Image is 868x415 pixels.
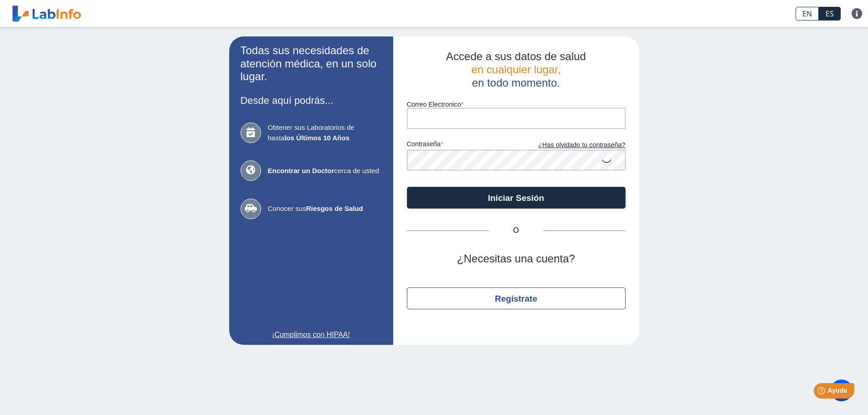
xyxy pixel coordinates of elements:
span: en cualquier lugar, [471,63,560,76]
button: Regístrate [407,287,626,309]
h2: Todas sus necesidades de atención médica, en un solo lugar. [241,44,382,83]
h2: ¿Necesitas una cuenta? [407,252,626,266]
span: Accede a sus datos de salud [446,50,586,62]
a: EN [796,7,819,20]
span: Obtener sus Laboratorios de hasta [268,123,382,143]
span: en todo momento. [472,77,560,89]
span: O [489,225,544,236]
b: los Últimos 10 Años [284,134,349,142]
span: cerca de usted [268,166,382,176]
a: ¡Cumplimos con HIPAA! [241,329,382,340]
button: Iniciar Sesión [407,187,626,209]
a: ES [819,7,841,20]
a: ¿Has olvidado tu contraseña? [516,140,626,150]
span: Conocer sus [268,204,382,214]
b: Riesgos de Salud [306,205,363,212]
iframe: Help widget launcher [787,379,858,405]
b: Encontrar un Doctor [268,167,334,174]
h3: Desde aquí podrás... [241,95,382,106]
label: Correo Electronico [407,101,626,108]
label: contraseña [407,140,516,150]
